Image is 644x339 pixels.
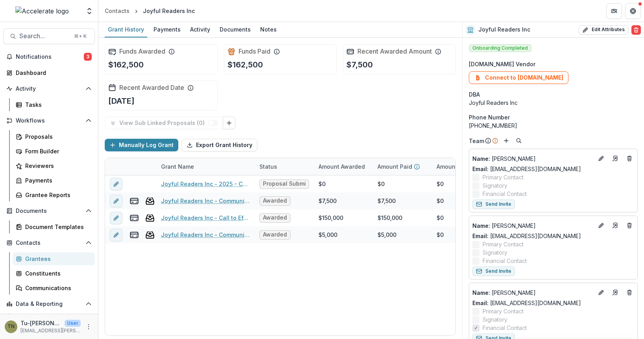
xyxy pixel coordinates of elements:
span: Signatory [483,181,507,190]
button: Add [502,136,511,145]
span: Primary Contact [483,173,524,181]
div: Amount Awarded [314,158,373,175]
div: Activity [187,24,213,35]
button: Connect to [DOMAIN_NAME] [469,71,568,84]
a: Reviewers [13,159,95,172]
span: Awarded [263,231,287,238]
div: Documents [217,24,254,35]
span: Name : [472,155,490,162]
div: Grant History [105,24,147,35]
nav: breadcrumb [102,5,198,17]
img: Accelerate logo [15,6,69,16]
span: Phone Number [469,113,510,121]
button: Manually Log Grant [105,139,178,151]
a: Dashboard [13,313,95,326]
button: More [84,322,93,332]
a: Go to contact [609,152,622,165]
span: Name : [472,222,490,229]
h2: Recent Awarded Amount [357,48,432,55]
button: edit [110,229,122,241]
span: Signatory [483,315,507,324]
div: Grantee Reports [25,191,89,199]
div: $150,000 [378,214,402,222]
span: Email: [472,166,489,172]
span: Notifications [16,54,84,60]
button: view-payments [130,230,139,240]
p: [EMAIL_ADDRESS][PERSON_NAME][DOMAIN_NAME] [20,327,81,334]
button: Open entity switcher [84,3,95,19]
button: Open Workflows [3,114,95,127]
div: Reviewers [25,162,89,170]
div: $0 [318,180,326,188]
span: Proposal Submitted [263,181,305,187]
div: Status [255,158,314,175]
a: Notes [257,22,280,37]
div: [PHONE_NUMBER] [469,121,638,130]
p: Tu-[PERSON_NAME] [20,319,61,327]
span: [DOMAIN_NAME] Vendor [469,60,535,68]
div: $0 [378,180,385,188]
a: Name: [PERSON_NAME] [472,155,593,163]
div: Grant Name [156,158,255,175]
button: View Sub Linked Proposals (0) [105,117,223,129]
a: Communications [13,281,95,294]
span: Data & Reporting [16,301,82,307]
span: Activity [16,86,82,92]
a: Grantee Reports [13,188,95,201]
span: Financial Contact [483,190,527,198]
h2: Joyful Readers Inc [478,26,530,33]
span: Primary Contact [483,240,524,248]
div: Dashboard [16,69,89,77]
a: Email: [EMAIL_ADDRESS][DOMAIN_NAME] [472,165,581,173]
a: Activity [187,22,213,37]
button: Send Invite [472,266,515,276]
span: Email: [472,300,489,306]
span: DBA [469,90,480,99]
span: Documents [16,208,82,214]
p: [PERSON_NAME] [472,155,593,163]
button: Search [514,136,524,145]
a: Constituents [13,267,95,280]
h2: Recent Awarded Date [119,84,184,91]
div: Document Templates [25,223,89,231]
div: $0 [437,231,444,239]
button: Open Documents [3,205,95,217]
div: Amount Paid [373,158,432,175]
div: Notes [257,24,280,35]
button: edit [110,212,122,224]
div: Payments [25,176,89,184]
div: Proposals [25,132,89,141]
div: Grantees [25,255,89,263]
p: Amount Payable [437,162,481,171]
p: User [65,320,81,327]
div: Constituents [25,269,89,278]
button: Notifications3 [3,50,95,63]
button: Search... [3,28,95,44]
button: Open Contacts [3,237,95,249]
p: $162,500 [228,59,263,71]
div: Tu-Quyen Nguyen [7,324,15,329]
span: Awarded [263,214,287,221]
h2: Funds Paid [239,48,270,55]
button: Link Grants [223,117,235,129]
div: Joyful Readers Inc [469,99,638,107]
button: view-payments [130,213,139,223]
a: Grantees [13,252,95,265]
button: Deletes [625,221,634,230]
button: Edit [596,288,606,297]
div: Grant Name [156,162,199,171]
div: ⌘ + K [72,32,88,41]
button: edit [110,178,122,190]
div: $7,500 [378,197,396,205]
a: Joyful Readers Inc - Community of Practice - 1 [161,231,250,239]
button: Get Help [625,3,641,19]
h2: Funds Awarded [119,48,165,55]
p: View Sub Linked Proposals ( 0 ) [119,120,208,127]
span: Signatory [483,248,507,257]
span: Onboarding Completed [469,44,531,52]
a: Dashboard [3,66,95,79]
a: Email: [EMAIL_ADDRESS][DOMAIN_NAME] [472,299,581,307]
div: Amount Awarded [314,162,370,171]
